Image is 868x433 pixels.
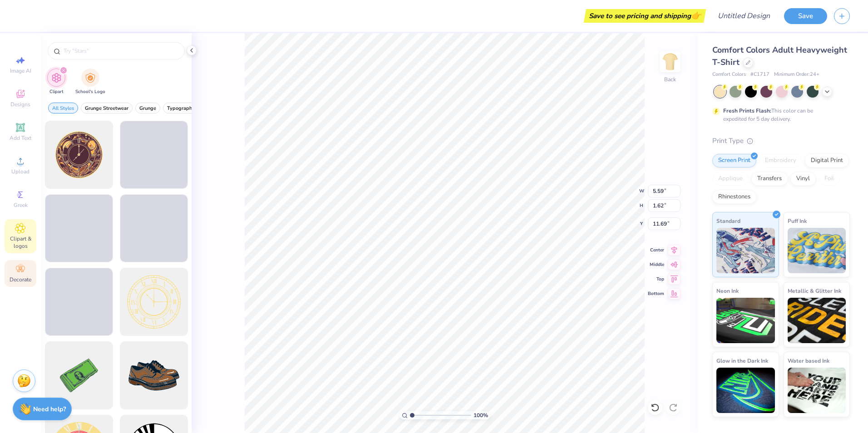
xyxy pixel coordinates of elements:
img: Neon Ink [716,298,775,343]
input: Try "Stars" [63,46,179,55]
img: Water based Ink [788,368,846,413]
span: School's Logo [75,89,105,95]
span: Metallic & Glitter Ink [788,286,841,295]
button: filter button [81,103,133,113]
div: Transfers [751,172,788,186]
img: School's Logo Image [85,73,95,83]
div: filter for Clipart [47,69,65,95]
div: Embroidery [759,154,802,167]
span: Standard [716,216,740,226]
span: Clipart [49,89,64,95]
img: Clipart Image [51,73,62,83]
strong: Fresh Prints Flash: [723,107,771,114]
span: Decorate [10,276,31,283]
span: Grunge Streetwear [85,105,128,112]
div: Vinyl [790,172,816,186]
span: All Styles [52,105,74,112]
span: Glow in the Dark Ink [716,356,768,365]
div: Screen Print [712,154,756,167]
span: Bottom [648,290,664,297]
span: Upload [11,168,30,175]
button: filter button [47,69,65,95]
span: Puff Ink [788,216,807,226]
span: Image AI [10,67,31,74]
div: Foil [819,172,840,186]
button: filter button [48,103,78,113]
div: Back [664,75,676,84]
div: Applique [712,172,749,186]
span: Designs [10,101,30,108]
div: filter for School's Logo [75,69,105,95]
span: Grunge [139,105,156,112]
div: Digital Print [805,154,849,167]
span: Typography [167,105,195,112]
img: Standard [716,228,775,273]
span: # C1717 [750,71,769,79]
span: Greek [14,202,28,209]
input: Untitled Design [710,7,777,25]
span: Neon Ink [716,286,739,295]
span: Comfort Colors Adult Heavyweight T-Shirt [712,44,847,68]
button: Save [784,8,827,24]
img: Glow in the Dark Ink [716,368,775,413]
span: Comfort Colors [712,71,746,79]
img: Metallic & Glitter Ink [788,298,846,343]
span: 👉 [691,10,701,21]
div: Print Type [712,136,850,146]
button: filter button [163,103,199,113]
span: Middle [648,261,664,268]
span: Top [648,276,664,282]
img: Back [661,53,679,71]
span: 100 % [473,411,488,419]
button: filter button [135,103,160,113]
span: Clipart & logos [5,235,36,250]
strong: Need help? [33,405,66,413]
span: Minimum Order: 24 + [774,71,819,79]
div: Save to see pricing and shipping [586,9,704,23]
div: This color can be expedited for 5 day delivery. [723,107,835,123]
div: Rhinestones [712,190,756,204]
span: Water based Ink [788,356,829,365]
img: Puff Ink [788,228,846,273]
span: Add Text [10,134,31,142]
span: Center [648,247,664,253]
button: filter button [75,69,105,95]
